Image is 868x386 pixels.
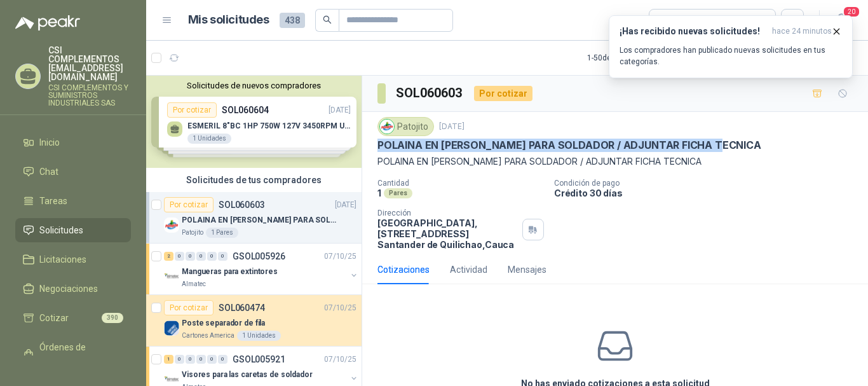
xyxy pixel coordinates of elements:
[39,282,98,296] span: Negociaciones
[164,321,179,336] img: Company Logo
[15,15,80,31] img: Logo peakr
[218,252,227,261] div: 0
[219,200,265,209] p: SOL060603
[508,263,546,277] div: Mensajes
[609,15,853,78] button: ¡Has recibido nuevas solicitudes!hace 24 minutos Los compradores han publicado nuevas solicitudes...
[39,340,119,368] span: Órdenes de Compra
[164,300,214,315] div: Por cotizar
[164,197,214,212] div: Por cotizar
[377,217,517,250] p: [GEOGRAPHIC_DATA], [STREET_ADDRESS] Santander de Quilichao , Cauca
[146,76,362,168] div: Solicitudes de nuevos compradoresPor cotizarSOL060604[DATE] ESMERIL 8"BC 1HP 750W 127V 3450RPM UR...
[324,251,356,263] p: 07/10/25
[15,218,131,242] a: Solicitudes
[102,313,123,323] span: 390
[39,165,58,179] span: Chat
[182,317,265,329] p: Poste separador de fila
[206,228,238,238] div: 1 Pares
[380,120,394,134] img: Company Logo
[164,249,359,289] a: 2 0 0 0 0 0 GSOL00592607/10/25 Company LogoMangueras para extintoresAlmatec
[377,209,517,217] p: Dirección
[48,84,131,107] p: CSI COMPLEMENTOS Y SUMINISTROS INDUSTRIALES SAS
[164,252,173,261] div: 2
[39,252,86,266] span: Licitaciones
[384,188,412,198] div: Pares
[182,331,234,341] p: Cartones America
[196,355,206,364] div: 0
[324,354,356,366] p: 07/10/25
[772,26,832,37] span: hace 24 minutos
[15,160,131,184] a: Chat
[39,135,60,149] span: Inicio
[377,179,544,188] p: Cantidad
[554,188,863,198] p: Crédito 30 días
[207,355,217,364] div: 0
[146,192,362,244] a: Por cotizarSOL060603[DATE] Company LogoPOLAINA EN [PERSON_NAME] PARA SOLDADOR / ADJUNTAR FICHA TE...
[186,252,195,261] div: 0
[146,168,362,192] div: Solicitudes de tus compradores
[164,269,179,284] img: Company Logo
[15,335,131,373] a: Órdenes de Compra
[48,46,131,81] p: CSI COMPLEMENTOS [EMAIL_ADDRESS][DOMAIN_NAME]
[182,266,278,278] p: Mangueras para extintores
[377,188,381,198] p: 1
[377,155,853,169] p: POLAINA EN [PERSON_NAME] PARA SOLDADOR / ADJUNTAR FICHA TECNICA
[219,303,265,312] p: SOL060474
[186,355,195,364] div: 0
[620,26,767,37] h3: ¡Has recibido nuevas solicitudes!
[554,179,863,188] p: Condición de pago
[377,117,434,136] div: Patojito
[182,369,313,381] p: Visores para las caretas de soldador
[439,121,465,133] p: [DATE]
[233,252,285,261] p: GSOL005926
[377,139,761,152] p: POLAINA EN [PERSON_NAME] PARA SOLDADOR / ADJUNTAR FICHA TECNICA
[396,83,464,103] h3: SOL060603
[15,306,131,330] a: Cotizar390
[164,217,179,233] img: Company Logo
[218,355,227,364] div: 0
[175,355,184,364] div: 0
[182,228,203,238] p: Patojito
[280,13,305,28] span: 438
[450,263,487,277] div: Actividad
[324,302,356,314] p: 07/10/25
[164,355,173,364] div: 1
[151,81,356,90] button: Solicitudes de nuevos compradores
[15,130,131,155] a: Inicio
[237,331,281,341] div: 1 Unidades
[830,9,853,32] button: 20
[233,355,285,364] p: GSOL005921
[175,252,184,261] div: 0
[188,11,269,29] h1: Mis solicitudes
[657,13,684,27] div: Todas
[182,279,206,289] p: Almatec
[15,189,131,213] a: Tareas
[39,194,67,208] span: Tareas
[377,263,430,277] div: Cotizaciones
[207,252,217,261] div: 0
[620,45,842,67] p: Los compradores han publicado nuevas solicitudes en tus categorías.
[15,247,131,272] a: Licitaciones
[335,199,356,211] p: [DATE]
[474,86,532,101] div: Por cotizar
[39,311,69,325] span: Cotizar
[196,252,206,261] div: 0
[15,277,131,301] a: Negociaciones
[323,15,332,24] span: search
[843,6,860,18] span: 20
[587,48,665,68] div: 1 - 50 de 346
[146,295,362,347] a: Por cotizarSOL06047407/10/25 Company LogoPoste separador de filaCartones America1 Unidades
[182,214,340,226] p: POLAINA EN [PERSON_NAME] PARA SOLDADOR / ADJUNTAR FICHA TECNICA
[39,223,83,237] span: Solicitudes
